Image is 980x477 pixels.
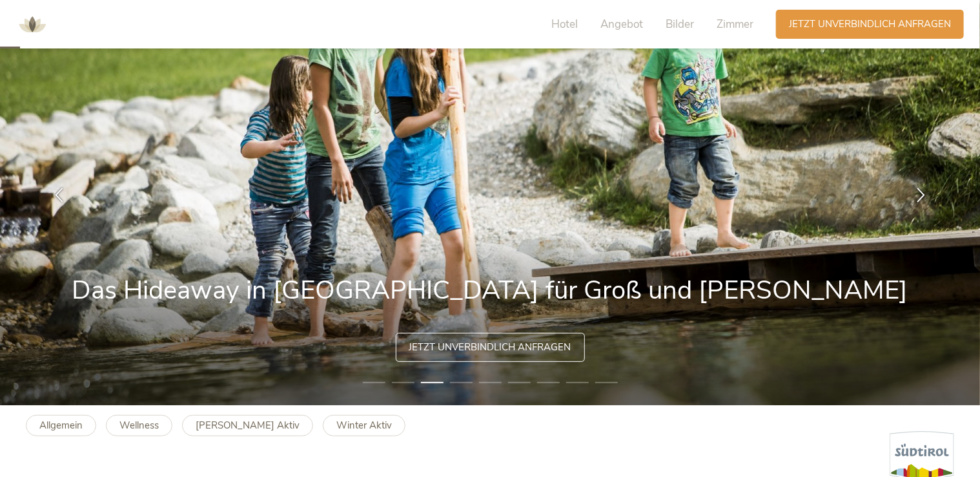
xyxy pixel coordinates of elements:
span: Hotel [551,17,578,32]
span: Zimmer [717,17,753,32]
b: Allgemein [39,419,83,432]
b: Winter Aktiv [336,419,392,432]
span: Bilder [666,17,694,32]
a: Wellness [106,415,172,436]
a: Allgemein [26,415,96,436]
a: AMONTI & LUNARIS Wellnessresort [13,19,52,28]
a: Winter Aktiv [323,415,405,436]
b: Wellness [119,419,159,432]
img: AMONTI & LUNARIS Wellnessresort [13,5,52,44]
span: Jetzt unverbindlich anfragen [409,341,571,354]
a: [PERSON_NAME] Aktiv [182,415,313,436]
span: Jetzt unverbindlich anfragen [789,17,951,31]
span: Angebot [600,17,643,32]
b: [PERSON_NAME] Aktiv [196,419,300,432]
